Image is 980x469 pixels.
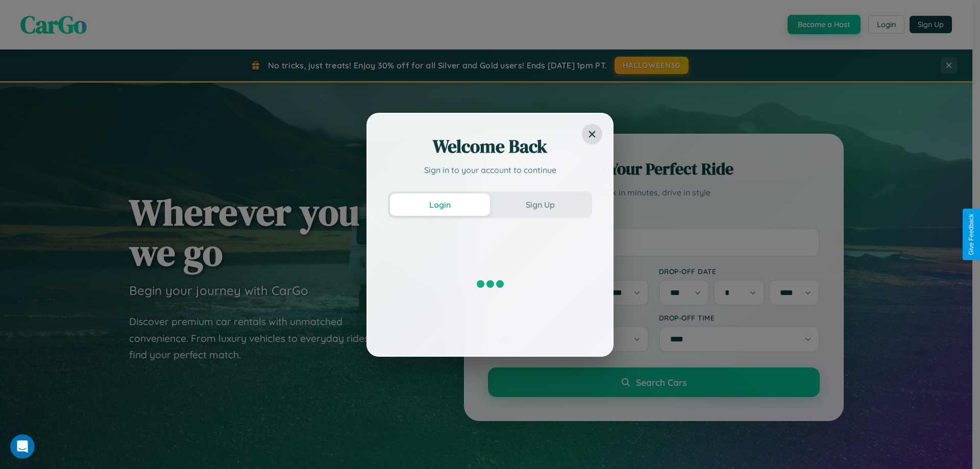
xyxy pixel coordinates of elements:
p: Sign in to your account to continue [388,164,592,176]
button: Login [390,193,490,216]
h2: Welcome Back [388,134,592,159]
iframe: Intercom live chat [10,434,35,459]
button: Sign Up [490,193,590,216]
div: Give Feedback [968,214,975,255]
